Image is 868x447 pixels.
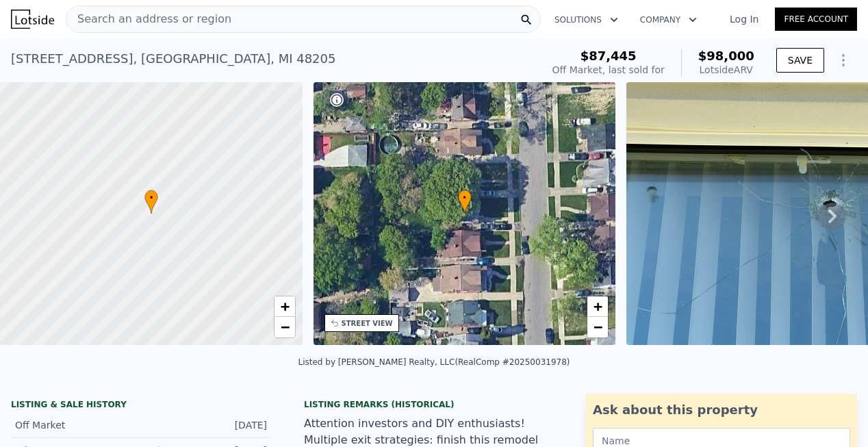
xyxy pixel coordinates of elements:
div: Listed by [PERSON_NAME] Realty, LLC (RealComp #20250031978) [298,357,570,367]
div: [DATE] [209,418,267,432]
span: • [144,192,158,204]
div: Lotside ARV [698,63,754,77]
span: $87,445 [580,49,637,63]
div: STREET VIEW [342,318,393,329]
a: Zoom in [275,296,295,317]
span: − [593,318,602,335]
button: SAVE [776,48,824,73]
a: Zoom out [587,317,608,337]
div: LISTING & SALE HISTORY [11,399,271,413]
div: • [144,190,158,214]
a: Log In [713,12,775,26]
span: $98,000 [698,49,754,63]
div: Ask about this property [593,400,850,420]
a: Zoom in [587,296,608,317]
div: Listing Remarks (Historical) [304,399,564,410]
span: Search an address or region [66,11,231,27]
img: Lotside [11,10,54,29]
span: + [593,298,602,315]
button: Show Options [830,47,857,74]
span: • [458,192,472,204]
div: [STREET_ADDRESS] , [GEOGRAPHIC_DATA] , MI 48205 [11,49,335,68]
div: Off Market [15,418,130,432]
a: Zoom out [275,317,295,337]
div: Off Market, last sold for [552,63,665,77]
a: Free Account [775,8,857,31]
span: − [280,318,289,335]
button: Solutions [544,8,629,32]
div: • [458,190,472,214]
button: Company [629,8,708,32]
span: + [280,298,289,315]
